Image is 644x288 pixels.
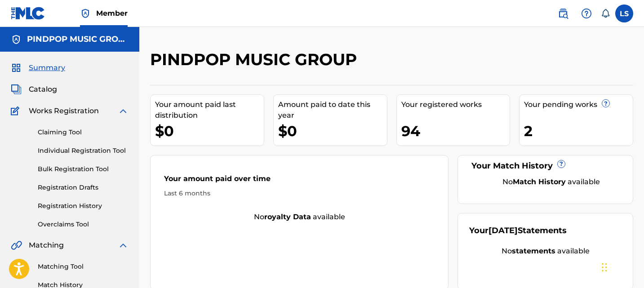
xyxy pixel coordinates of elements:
span: [DATE] [489,226,518,235]
strong: royalty data [264,213,311,221]
a: Registration History [38,201,129,211]
div: Your Match History [469,160,622,172]
a: Overclaims Tool [38,220,129,229]
img: Top Rightsholder [80,8,91,19]
div: 2 [524,121,633,141]
div: No available [151,212,448,222]
div: Notifications [601,9,610,18]
div: $0 [278,121,387,141]
span: Member [96,8,128,18]
a: SummarySummary [11,62,65,73]
iframe: Chat Widget [599,245,644,288]
img: MLC Logo [11,7,45,20]
span: ? [558,160,565,168]
img: Summary [11,62,22,73]
a: Claiming Tool [38,128,129,137]
div: Drag [602,254,607,281]
a: Public Search [554,4,572,22]
img: expand [118,106,129,116]
div: $0 [155,121,264,141]
span: Matching [29,240,64,251]
img: Accounts [11,34,22,45]
a: Matching Tool [38,262,129,271]
a: Individual Registration Tool [38,146,129,155]
div: Your registered works [401,99,510,110]
div: Your amount paid last distribution [155,99,264,121]
img: Matching [11,240,22,251]
a: Registration Drafts [38,183,129,192]
div: No available [480,177,622,187]
a: Bulk Registration Tool [38,164,129,174]
a: CatalogCatalog [11,84,57,95]
strong: Match History [513,177,566,186]
div: No available [469,246,622,257]
h5: PINDPOP MUSIC GROUP [27,34,129,44]
img: search [558,8,568,19]
div: 94 [401,121,510,141]
div: Your pending works [524,99,633,110]
div: Help [577,4,595,22]
span: Works Registration [29,106,99,116]
div: User Menu [615,4,633,22]
div: Your Statements [469,225,567,237]
span: Catalog [29,84,57,95]
img: Catalog [11,84,22,95]
span: ? [602,100,609,107]
h2: PINDPOP MUSIC GROUP [150,49,361,70]
img: expand [118,240,129,251]
img: Works Registration [11,106,22,116]
span: Summary [29,62,65,73]
img: help [581,8,592,19]
strong: statements [512,247,555,255]
div: Your amount paid over time [164,173,435,189]
div: Last 6 months [164,189,435,198]
div: Amount paid to date this year [278,99,387,121]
